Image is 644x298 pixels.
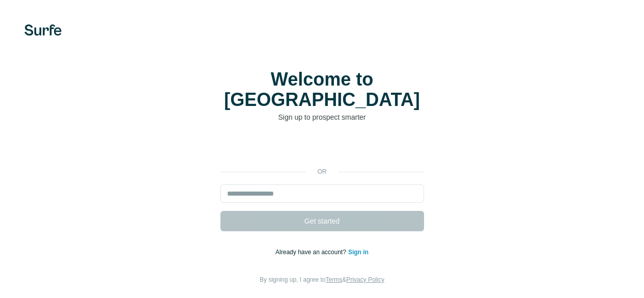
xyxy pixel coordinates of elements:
[348,249,369,256] a: Sign in
[220,112,424,122] p: Sign up to prospect smarter
[275,249,348,256] span: Already have an account?
[215,138,429,160] iframe: To enrich screen reader interactions, please activate Accessibility in Grammarly extension settings
[24,24,62,36] img: Surfe's logo
[306,167,339,176] p: or
[326,276,343,283] a: Terms
[346,276,384,283] a: Privacy Policy
[220,69,424,110] h1: Welcome to [GEOGRAPHIC_DATA]
[260,276,384,283] span: By signing up, I agree to &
